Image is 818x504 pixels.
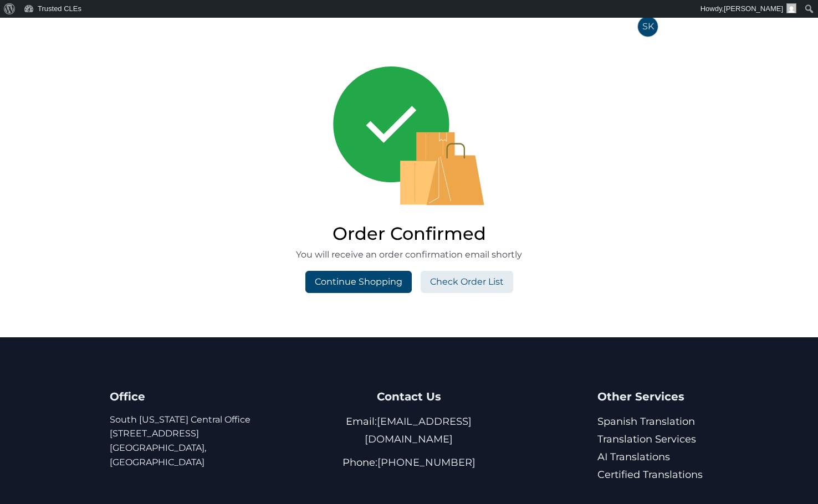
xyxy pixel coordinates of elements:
h4: Office [110,387,291,406]
p: Email: [319,413,500,448]
span: [PERSON_NAME] [724,4,783,13]
a: States [417,18,451,34]
h4: Other Services [597,387,708,406]
span: [PERSON_NAME] [662,19,747,34]
a: Courses [359,18,400,34]
a: [EMAIL_ADDRESS][DOMAIN_NAME] [365,415,472,445]
a: [PHONE_NUMBER] [377,456,476,469]
a: Faculty [467,18,505,34]
a: Spanish Translation [597,415,695,428]
img: Trusted CLEs [71,18,203,35]
a: AI Translations [597,451,670,463]
a: Check Order List [421,271,513,293]
a: Continue Shopping [305,271,412,293]
a: Certified Translations [597,469,703,481]
a: Translation Services [597,433,696,445]
span: SK [638,17,658,37]
p: You will receive an order confirmation email shortly [296,248,522,262]
p: Phone: [319,454,500,471]
h4: Contact Us [319,387,500,406]
a: Home [309,18,342,34]
h2: Order Confirmed [296,219,522,248]
a: South [US_STATE] Central Office[STREET_ADDRESS][GEOGRAPHIC_DATA], [GEOGRAPHIC_DATA] [110,414,250,467]
img: order confirmed [330,62,488,210]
